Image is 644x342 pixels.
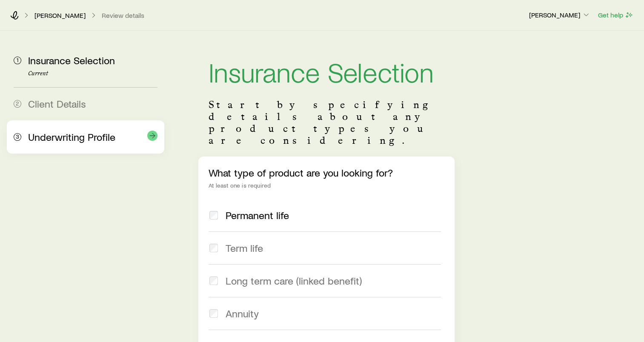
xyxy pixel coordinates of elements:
[209,167,444,179] p: What type of product are you looking for?
[209,211,218,219] input: Permanent life
[598,10,634,20] button: Get help
[209,99,444,146] p: Start by specifying details about any product types you are considering.
[14,100,21,108] span: 2
[14,57,21,64] span: 1
[28,97,86,110] span: Client Details
[101,11,145,20] button: Review details
[226,209,289,221] span: Permanent life
[209,58,444,85] h1: Insurance Selection
[226,308,259,319] span: Annuity
[209,182,444,189] div: At least one is required
[28,70,157,77] p: Current
[209,244,218,252] input: Term life
[34,11,86,20] a: [PERSON_NAME]
[529,11,590,19] p: [PERSON_NAME]
[14,133,21,141] span: 3
[209,276,218,285] input: Long term care (linked benefit)
[28,54,115,66] span: Insurance Selection
[226,275,362,287] span: Long term care (linked benefit)
[209,309,218,318] input: Annuity
[226,242,263,254] span: Term life
[529,10,591,20] button: [PERSON_NAME]
[28,131,115,143] span: Underwriting Profile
